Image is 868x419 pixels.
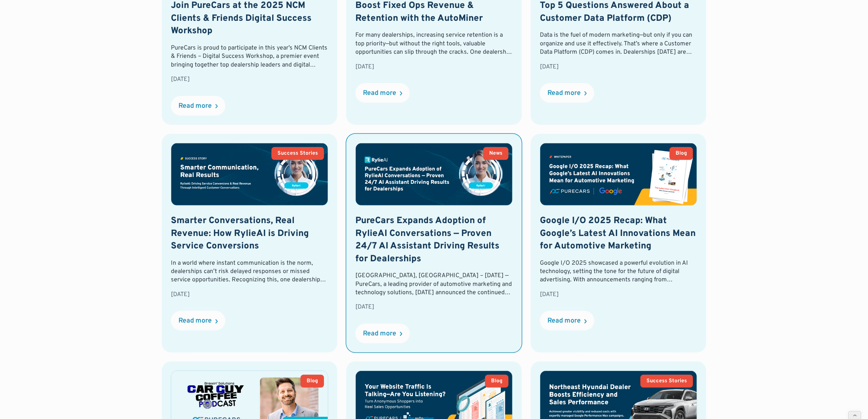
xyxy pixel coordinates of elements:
[547,90,581,97] div: Read more
[355,215,513,265] h2: PureCars Expands Adoption of RylieAI Conversations — Proven 24/7 AI Assistant Driving Results for...
[355,63,513,71] div: [DATE]
[489,151,502,156] div: News
[178,318,212,324] div: Read more
[646,379,687,384] div: Success Stories
[547,318,581,324] div: Read more
[162,134,337,352] a: Success StoriesSmarter Conversations, Real Revenue: How RylieAI is Driving Service ConversionsIn ...
[363,331,396,337] div: Read more
[355,31,513,56] div: For many dealerships, increasing service retention is a top priority—but without the right tools,...
[171,75,328,84] div: [DATE]
[676,151,687,156] div: Blog
[346,134,522,352] a: NewsPureCars Expands Adoption of RylieAI Conversations — Proven 24/7 AI Assistant Driving Results...
[171,290,328,299] div: [DATE]
[171,215,328,253] h2: Smarter Conversations, Real Revenue: How RylieAI is Driving Service Conversions
[363,90,396,97] div: Read more
[540,215,697,253] h2: Google I/O 2025 Recap: What Google’s Latest AI Innovations Mean for Automotive Marketing
[307,379,318,384] div: Blog
[355,303,513,311] div: [DATE]
[171,44,328,69] div: PureCars is proud to participate in this year’s NCM Clients & Friends – Digital Success Workshop,...
[178,103,212,110] div: Read more
[355,272,513,297] div: [GEOGRAPHIC_DATA], [GEOGRAPHIC_DATA] – [DATE] — PureCars, a leading provider of automotive market...
[531,134,706,352] a: BlogGoogle I/O 2025 Recap: What Google’s Latest AI Innovations Mean for Automotive MarketingGoogl...
[540,31,697,56] div: Data is the fuel of modern marketing—but only if you can organize and use it effectively. That’s ...
[171,259,328,284] div: In a world where instant communication is the norm, dealerships can’t risk delayed responses or m...
[540,290,697,299] div: [DATE]
[491,379,502,384] div: Blog
[540,63,697,71] div: [DATE]
[277,151,318,156] div: Success Stories
[540,259,697,284] div: Google I/O 2025 showcased a powerful evolution in AI technology, setting the tone for the future ...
